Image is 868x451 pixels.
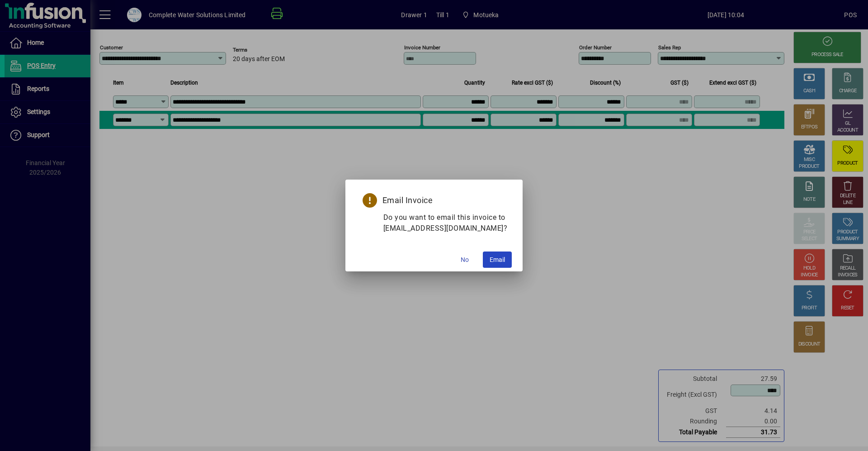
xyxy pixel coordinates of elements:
[450,252,479,268] button: No
[490,255,505,265] span: Email
[461,255,469,265] span: No
[483,252,512,268] button: Email
[361,193,508,208] h5: Email Invoice
[383,212,508,234] p: Do you want to email this invoice to [EMAIL_ADDRESS][DOMAIN_NAME]?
